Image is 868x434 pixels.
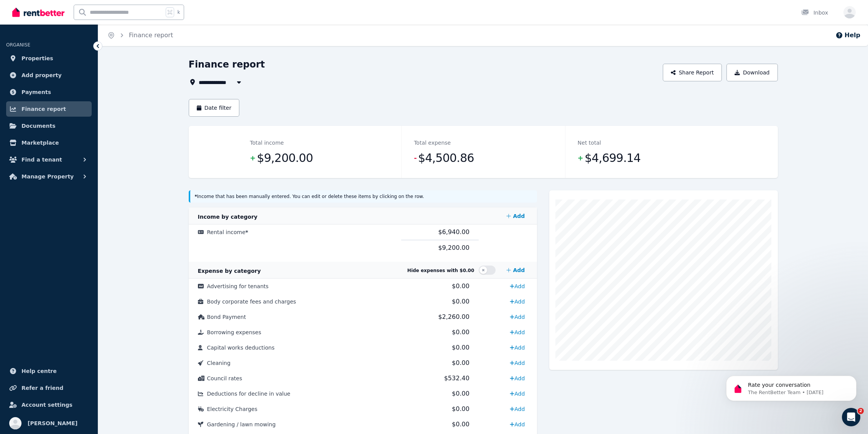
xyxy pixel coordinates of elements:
a: Finance report [6,101,92,117]
span: Rental income [207,229,249,235]
h1: Finance report [189,58,265,71]
button: Download [726,64,778,81]
dt: Net total [578,138,601,147]
a: Add [507,280,528,292]
span: Bond Payment [207,314,246,320]
a: Add [507,295,528,308]
span: - [414,153,417,163]
span: Marketplace [21,138,59,147]
small: Income that has been manually entered. You can edit or delete these items by clicking on the row. [195,194,424,199]
span: + [578,153,583,163]
span: [PERSON_NAME] [28,419,77,428]
span: Finance report [21,104,66,114]
span: Expense by category [198,268,261,274]
button: Find a tenant [6,152,92,167]
a: Payments [6,84,92,100]
a: Help centre [6,363,92,379]
a: Refer a friend [6,380,92,396]
a: Add [503,208,528,224]
span: Gardening / lawn mowing [207,421,276,427]
span: Capital works deductions [207,345,275,351]
span: Borrowing expenses [207,329,261,335]
span: Account settings [21,400,72,409]
dt: Total income [250,138,284,147]
a: Add [507,342,528,354]
span: Council rates [207,375,242,381]
span: $9,200.00 [438,244,469,251]
button: Manage Property [6,169,92,184]
span: Find a tenant [21,155,62,164]
a: Add [503,262,528,278]
span: $9,200.00 [257,150,313,166]
span: 2 [858,408,864,414]
div: Inbox [801,9,828,17]
a: Properties [6,51,92,66]
a: Add [507,326,528,338]
span: Income by category [198,214,258,220]
span: Documents [21,121,56,130]
img: RentBetter [12,7,64,18]
span: Payments [21,87,51,97]
span: Body corporate fees and charges [207,299,296,305]
span: k [177,9,180,15]
span: Add property [21,71,62,80]
span: $0.00 [452,359,469,366]
span: Help centre [21,366,57,376]
button: Date filter [189,99,240,117]
a: Add [507,403,528,415]
span: $0.00 [452,390,469,397]
iframe: Intercom notifications message [715,360,868,413]
span: Hide expenses with $0.00 [407,268,474,273]
a: Documents [6,118,92,134]
span: $0.00 [452,344,469,351]
a: Add [507,372,528,384]
iframe: Intercom live chat [842,408,860,426]
span: $4,699.14 [585,150,641,166]
a: Add [507,418,528,431]
button: Share Report [663,64,722,81]
span: Properties [21,54,53,63]
span: $0.00 [452,405,469,413]
span: $0.00 [452,421,469,428]
a: Add [507,357,528,369]
nav: Breadcrumb [98,25,182,46]
span: Cleaning [207,360,231,366]
span: $532.40 [444,375,469,382]
span: Refer a friend [21,383,63,393]
span: ORGANISE [6,42,30,48]
a: Add property [6,68,92,83]
span: $6,940.00 [438,228,469,236]
span: $0.00 [452,328,469,336]
a: Add [507,311,528,323]
span: $2,260.00 [438,313,469,320]
a: Finance report [129,31,173,39]
span: $0.00 [452,282,469,290]
span: Advertising for tenants [207,283,269,289]
a: Add [507,388,528,400]
span: $4,500.86 [418,150,474,166]
dt: Total expense [414,138,451,147]
a: Account settings [6,397,92,413]
span: Deductions for decline in value [207,391,290,397]
a: Marketplace [6,135,92,150]
span: Manage Property [21,172,74,181]
span: Electricity Charges [207,406,258,412]
span: + [250,153,255,163]
button: Help [835,31,860,40]
span: $0.00 [452,298,469,305]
